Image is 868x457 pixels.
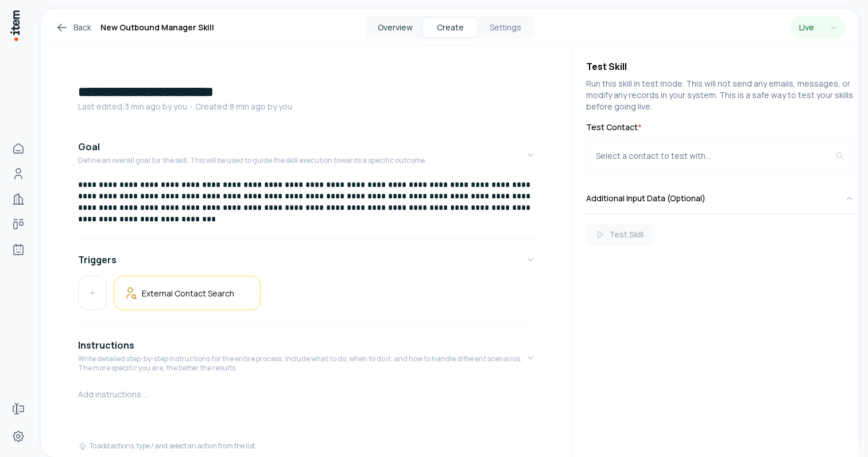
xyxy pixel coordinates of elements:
h4: Test Skill [586,60,854,73]
div: GoalDefine an overall goal for the skill. This will be used to guide the skill execution towards ... [78,179,535,234]
p: Run this skill in test mode. This will not send any emails, messages, or modify any records in yo... [586,78,854,112]
p: Last edited: 3 min ago by you ・Created: 8 min ago by you [78,101,535,112]
button: Create [423,18,478,37]
button: InstructionsWrite detailed step-by-step instructions for the entire process. Include what to do, ... [78,329,535,386]
a: Forms [7,397,30,420]
a: Deals [7,213,30,236]
div: To add actions, type / and select an action from the list. [78,442,257,451]
a: Agents [7,238,30,261]
p: Define an overall goal for the skill. This will be used to guide the skill execution towards a sp... [78,156,427,165]
button: GoalDefine an overall goal for the skill. This will be used to guide the skill execution towards ... [78,131,535,179]
h4: Instructions [78,338,134,352]
div: Triggers [78,276,535,319]
button: Additional Input Data (Optional) [586,183,854,213]
p: Write detailed step-by-step instructions for the entire process. Include what to do, when to do i... [78,354,526,373]
h5: External Contact Search [142,288,234,299]
button: Settings [478,18,533,37]
button: Overview [367,18,423,37]
a: Settings [7,425,30,448]
a: Companies [7,188,30,210]
a: People [7,162,30,185]
img: Item Brain Logo [9,9,21,42]
button: Triggers [78,244,535,276]
h1: New Outbound Manager Skill [100,21,214,34]
h4: Goal [78,140,100,154]
h4: Triggers [78,253,117,267]
a: Home [7,137,30,160]
a: Back [55,21,91,34]
div: Select a contact to test with... [596,150,835,162]
label: Test Contact [586,122,854,133]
